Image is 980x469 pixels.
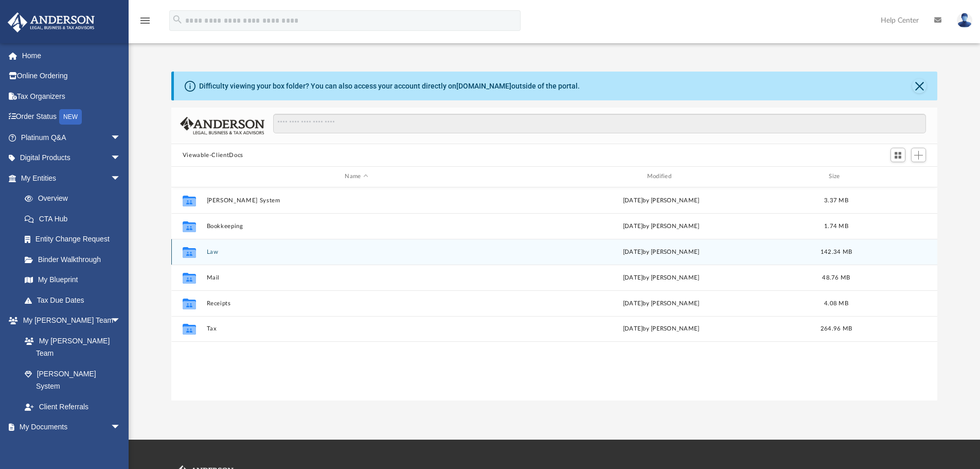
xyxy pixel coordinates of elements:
div: id [176,172,202,181]
button: Bookkeeping [206,223,506,230]
i: menu [139,14,151,27]
button: Viewable-ClientDocs [183,151,243,160]
button: Tax [206,325,506,332]
div: grid [171,187,938,401]
span: arrow_drop_down [111,168,131,189]
span: arrow_drop_down [111,127,131,148]
button: Receipts [206,300,506,307]
span: 264.96 MB [821,326,852,332]
div: Name [206,172,506,181]
a: Overview [14,188,136,209]
button: Mail [206,274,506,281]
a: [PERSON_NAME] System [14,363,131,396]
div: NEW [59,109,82,125]
a: My [PERSON_NAME] Teamarrow_drop_down [7,310,131,331]
div: Size [815,172,857,181]
span: arrow_drop_down [111,148,131,169]
a: Online Ordering [7,66,136,86]
a: Tax Organizers [7,86,136,107]
a: Digital Productsarrow_drop_down [7,148,136,168]
span: arrow_drop_down [111,417,131,438]
button: [PERSON_NAME] System [206,197,506,204]
img: Anderson Advisors Platinum Portal [5,12,98,32]
a: Tax Due Dates [14,290,136,310]
span: arrow_drop_down [111,310,131,332]
span: [DATE] [622,249,643,254]
a: CTA Hub [14,209,136,229]
a: menu [139,20,151,27]
a: My [PERSON_NAME] Team [14,331,126,363]
button: Law [206,249,506,255]
span: 48.76 MB [822,274,850,280]
a: Home [7,45,136,66]
div: [DATE] by [PERSON_NAME] [511,221,811,231]
div: Modified [511,172,811,181]
a: My Entitiesarrow_drop_down [7,168,136,188]
span: 142.34 MB [821,249,852,254]
button: Switch to Grid View [890,148,906,162]
button: Close [912,79,926,93]
div: id [861,172,933,181]
input: Search files and folders [273,114,926,133]
a: [DOMAIN_NAME] [456,82,511,90]
span: 1.74 MB [824,223,848,229]
a: Order StatusNEW [7,107,136,128]
a: My Blueprint [14,270,131,290]
a: My Documentsarrow_drop_down [7,417,131,438]
div: [DATE] by [PERSON_NAME] [511,299,811,308]
a: Binder Walkthrough [14,249,136,270]
button: Add [911,148,926,162]
span: 3.37 MB [824,197,848,203]
a: Client Referrals [14,396,131,417]
span: 4.08 MB [824,300,848,306]
a: Platinum Q&Aarrow_drop_down [7,127,136,148]
div: Difficulty viewing your box folder? You can also access your account directly on outside of the p... [199,81,580,92]
div: [DATE] by [PERSON_NAME] [511,273,811,282]
a: Entity Change Request [14,229,136,250]
div: [DATE] by [PERSON_NAME] [511,324,811,334]
img: User Pic [957,13,972,28]
i: search [172,14,183,25]
div: [DATE] by [PERSON_NAME] [511,196,811,205]
div: by [PERSON_NAME] [511,247,811,256]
